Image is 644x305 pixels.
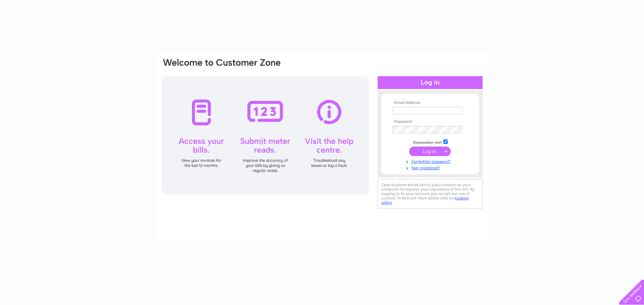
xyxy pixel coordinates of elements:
div: Clear Business would like to place cookies on your computer to improve your experience of the sit... [378,179,483,209]
th: Password: [391,119,469,124]
a: Forgotten password? [393,158,469,164]
a: cookies policy [381,196,469,205]
a: Not registered? [393,164,469,171]
input: Submit [409,147,451,156]
th: Email Address: [391,101,469,105]
td: Remember me? [391,138,469,145]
